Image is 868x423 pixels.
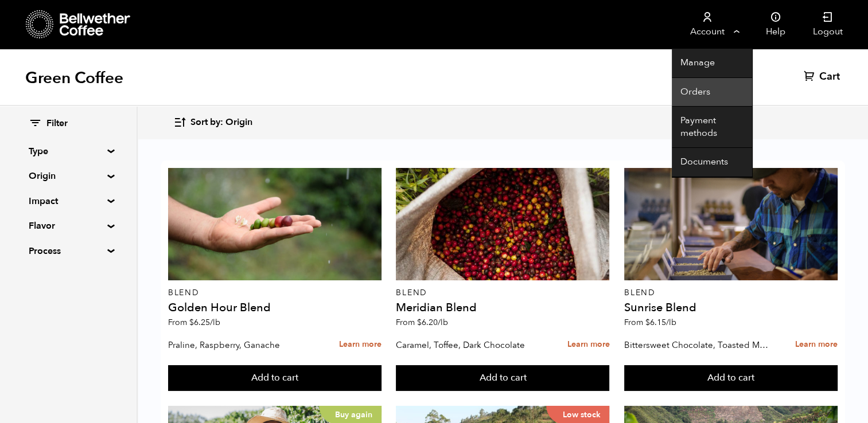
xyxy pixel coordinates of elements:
a: Learn more [567,332,609,357]
a: Orders [672,78,752,107]
span: Cart [819,70,840,84]
p: Blend [396,289,609,297]
span: From [624,317,676,328]
bdi: 6.25 [189,317,220,328]
span: Filter [46,117,68,130]
button: Add to cart [168,365,382,391]
summary: Flavor [29,219,108,233]
p: Blend [624,289,838,297]
summary: Type [29,144,108,158]
span: From [396,317,448,328]
button: Sort by: Origin [173,109,252,136]
span: From [168,317,220,328]
span: /lb [438,317,448,328]
span: $ [417,317,422,328]
summary: Origin [29,169,108,183]
span: $ [645,317,650,328]
bdi: 6.15 [645,317,676,328]
button: Add to cart [624,365,838,391]
button: Add to cart [396,365,609,391]
h4: Meridian Blend [396,302,609,314]
h4: Golden Hour Blend [168,302,382,314]
span: /lb [666,317,676,328]
a: Learn more [795,332,838,357]
p: Caramel, Toffee, Dark Chocolate [396,336,541,354]
h4: Sunrise Blend [624,302,838,314]
span: /lb [210,317,220,328]
p: Blend [168,289,382,297]
summary: Impact [29,194,108,208]
p: Praline, Raspberry, Ganache [168,336,313,354]
a: Manage [672,49,752,78]
a: Payment methods [672,107,752,148]
h1: Green Coffee [25,68,123,88]
a: Cart [804,70,843,84]
span: $ [189,317,194,328]
bdi: 6.20 [417,317,448,328]
a: Documents [672,148,752,177]
p: Bittersweet Chocolate, Toasted Marshmallow, Candied Orange, Praline [624,336,769,354]
span: Sort by: Origin [190,116,252,129]
summary: Process [29,244,108,258]
a: Learn more [339,332,382,357]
